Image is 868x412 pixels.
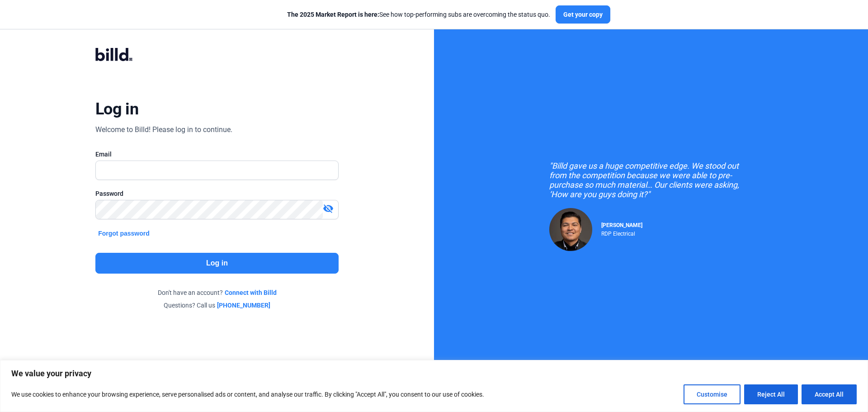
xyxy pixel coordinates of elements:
div: See how top-performing subs are overcoming the status quo. [287,10,550,19]
div: Log in [95,99,138,119]
div: Questions? Call us [95,301,339,310]
button: Customise [684,384,741,404]
mat-icon: visibility_off [323,203,334,214]
div: Welcome to Billd! Please log in to continue. [95,124,232,135]
img: Raul Pacheco [549,208,592,251]
div: RDP Electrical [601,228,642,237]
div: "Billd gave us a huge competitive edge. We stood out from the competition because we were able to... [549,161,753,199]
button: Get your copy [556,5,610,24]
a: Connect with Billd [225,288,277,297]
p: We use cookies to enhance your browsing experience, serve personalised ads or content, and analys... [11,389,484,400]
div: Don't have an account? [95,288,339,297]
div: Password [95,189,339,198]
a: [PHONE_NUMBER] [217,301,270,310]
button: Log in [95,253,339,274]
div: Email [95,150,339,159]
p: We value your privacy [11,368,857,379]
button: Accept All [802,384,857,404]
button: Reject All [744,384,798,404]
button: Forgot password [95,228,152,238]
span: [PERSON_NAME] [601,222,642,228]
span: The 2025 Market Report is here: [287,11,379,18]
